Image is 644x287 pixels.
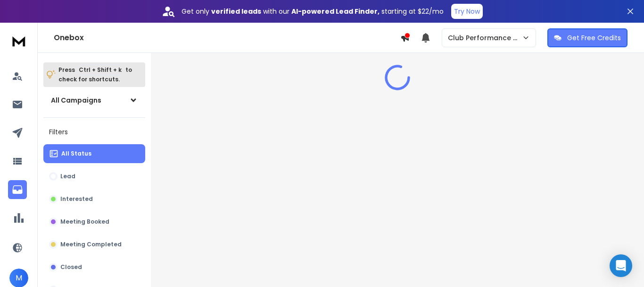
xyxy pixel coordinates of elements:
[182,7,444,16] p: Get only with our starting at $22/mo
[43,212,145,231] button: Meeting Booked
[43,258,145,277] button: Closed
[54,32,400,43] h1: Onebox
[58,65,132,84] p: Press to check for shortcuts.
[60,241,122,248] p: Meeting Completed
[43,125,145,139] h3: Filters
[610,254,632,277] div: Open Intercom Messenger
[451,4,483,19] button: Try Now
[60,263,82,271] p: Closed
[51,96,101,105] h1: All Campaigns
[43,167,145,186] button: Lead
[61,150,91,157] p: All Status
[77,64,123,75] span: Ctrl + Shift + k
[454,7,480,16] p: Try Now
[547,28,627,47] button: Get Free Credits
[60,173,75,180] p: Lead
[448,33,522,43] p: Club Performance Web
[291,7,380,16] strong: AI-powered Lead Finder,
[43,235,145,254] button: Meeting Completed
[43,91,145,110] button: All Campaigns
[211,7,261,16] strong: verified leads
[9,32,28,50] img: logo
[567,33,621,43] p: Get Free Credits
[60,218,109,226] p: Meeting Booked
[43,144,145,163] button: All Status
[60,195,93,203] p: Interested
[43,190,145,209] button: Interested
